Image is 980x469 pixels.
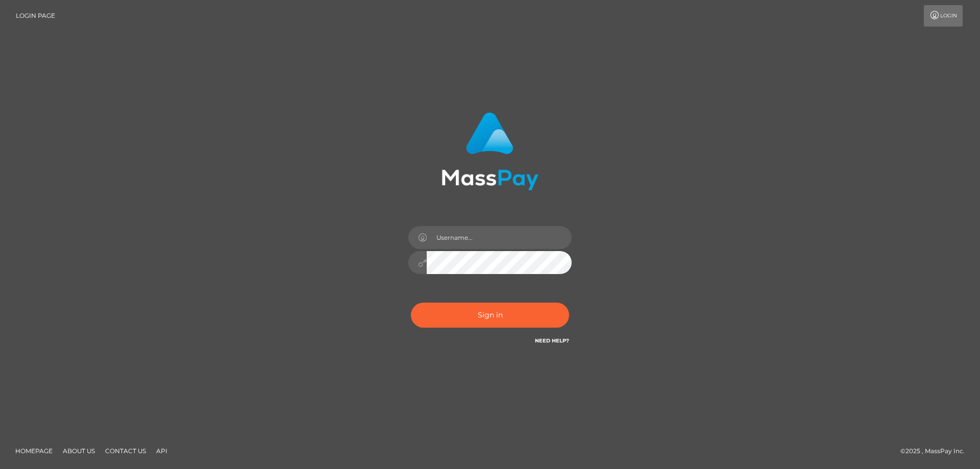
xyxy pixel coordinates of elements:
input: Username... [427,226,572,249]
img: MassPay Login [442,112,538,190]
a: API [152,443,171,459]
a: Login [924,5,963,27]
button: Sign in [411,303,569,328]
a: About Us [59,443,99,459]
a: Login Page [16,5,55,27]
a: Need Help? [535,337,569,344]
a: Contact Us [101,443,150,459]
a: Homepage [11,443,57,459]
div: © 2025 , MassPay Inc. [900,446,972,457]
